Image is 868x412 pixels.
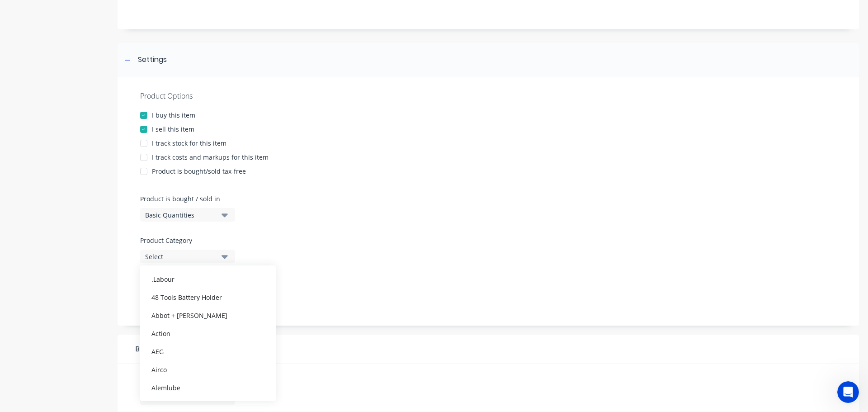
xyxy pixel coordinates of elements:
div: Buying [118,335,859,364]
div: Action [140,324,276,342]
div: I buy this item [152,110,195,120]
div: AEG [140,342,276,360]
div: I track stock for this item [152,138,226,148]
label: Product Category [140,236,231,245]
label: Product is bought / sold in [140,194,231,204]
div: Basic Quantities [145,210,217,220]
button: Basic Quantities [140,208,235,222]
div: I track costs and markups for this item [152,152,269,162]
div: Product Options [140,90,836,101]
div: Close [159,4,175,20]
div: .Labour [140,270,276,288]
div: Airco [140,360,276,379]
div: Product is bought/sold tax-free [152,166,246,176]
div: Settings [138,54,167,66]
div: Abbot + [PERSON_NAME] [140,306,276,324]
div: I sell this item [152,124,194,134]
button: Select [140,250,235,263]
iframe: Intercom live chat [837,381,859,403]
button: go back [6,4,23,21]
div: Alemlube [140,379,276,397]
div: 48 Tools Battery Holder [140,288,276,306]
div: Select [145,252,217,261]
